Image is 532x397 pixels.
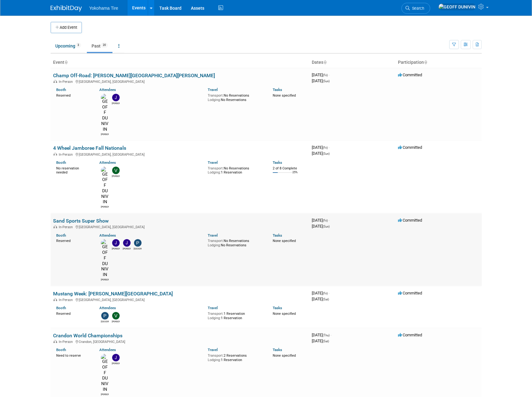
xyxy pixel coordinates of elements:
span: Transport: [208,354,224,358]
span: [DATE] [312,297,329,301]
a: Sand Sports Super Show [53,218,109,224]
div: [GEOGRAPHIC_DATA], [GEOGRAPHIC_DATA] [53,297,307,302]
th: Participation [395,57,482,68]
div: Reserved [56,238,90,243]
span: - [329,145,330,150]
span: [DATE] [312,73,330,77]
a: 4 Wheel Jamboree Fall Nationals [53,145,126,151]
div: 2 Reservations 1 Reservation [208,352,263,362]
span: Committed [398,291,422,295]
div: No Reservations No Reservations [208,92,263,102]
div: Jason Heath [112,361,120,365]
div: Jason Heath [112,247,120,250]
span: - [331,333,331,337]
div: Janelle Williams [123,247,131,250]
span: None specified [273,312,296,316]
div: No reservation needed [56,165,90,175]
span: (Sun) [323,225,330,228]
span: (Fri) [323,219,328,222]
span: 3 [76,43,81,48]
span: In-Person [59,80,75,84]
div: [GEOGRAPHIC_DATA], [GEOGRAPHIC_DATA] [53,224,307,229]
div: Paris Hull [134,247,142,250]
a: Tasks [273,306,282,310]
img: Jason Heath [112,354,120,361]
div: GEOFF DUNIVIN [101,278,109,281]
span: [DATE] [312,78,330,83]
a: Travel [208,348,218,352]
a: Upcoming3 [51,40,86,52]
span: - [329,218,330,223]
a: Tasks [273,348,282,352]
div: No Reservations 1 Reservation [208,165,263,175]
img: Jason Heath [112,239,120,247]
span: (Sun) [323,152,330,155]
span: [DATE] [312,145,330,150]
img: GEOFF DUNIVIN [101,167,109,205]
span: (Sun) [323,79,330,83]
span: [DATE] [312,333,331,337]
span: [DATE] [312,291,330,295]
a: Tasks [273,160,282,165]
span: Lodging: [208,170,221,174]
img: GEOFF DUNIVIN [438,3,476,10]
span: (Sat) [323,298,329,301]
img: GEOFF DUNIVIN [101,354,109,392]
a: Attendees [99,160,116,165]
span: Committed [398,145,422,150]
span: Transport: [208,93,224,98]
div: Vincent Baud [112,319,120,323]
span: (Fri) [323,292,328,295]
div: GEOFF DUNIVIN [101,132,109,136]
span: None specified [273,93,296,98]
div: [GEOGRAPHIC_DATA], [GEOGRAPHIC_DATA] [53,79,307,84]
a: Mustang Week: [PERSON_NAME][GEOGRAPHIC_DATA] [53,291,173,297]
div: Paris Hull [101,319,109,323]
div: [GEOGRAPHIC_DATA], [GEOGRAPHIC_DATA] [53,152,307,157]
span: Committed [398,333,422,337]
a: Search [401,3,430,14]
span: [DATE] [312,339,329,343]
div: GEOFF DUNIVIN [101,392,109,396]
div: 1 Reservation 1 Reservation [208,310,263,320]
div: Vincent Baud [112,174,120,178]
a: Champ Off-Road: [PERSON_NAME][GEOGRAPHIC_DATA][PERSON_NAME] [53,73,215,78]
img: Jason Heath [112,94,120,101]
a: Travel [208,306,218,310]
span: Lodging: [208,358,221,362]
img: In-Person Event [53,153,57,156]
div: Reserved [56,92,90,98]
span: Committed [398,218,422,223]
span: In-Person [59,298,75,302]
div: Jason Heath [112,101,120,105]
a: Booth [56,348,66,352]
img: In-Person Event [53,298,57,301]
a: Crandon World Championships [53,333,122,339]
th: Event [51,57,309,68]
a: Past20 [87,40,112,52]
a: Booth [56,88,66,92]
a: Attendees [99,88,116,92]
a: Booth [56,160,66,165]
div: Reserved [56,310,90,316]
span: Lodging: [208,243,221,247]
div: 2 of 8 Complete [273,166,307,171]
span: (Fri) [323,146,328,149]
img: Janelle Williams [123,239,131,247]
button: Add Event [51,22,82,33]
a: Travel [208,233,218,238]
span: - [329,73,330,77]
img: GEOFF DUNIVIN [101,94,109,132]
span: In-Person [59,340,75,344]
div: Need to reserve [56,352,90,358]
span: (Sat) [323,339,329,343]
a: Sort by Start Date [323,60,326,65]
img: In-Person Event [53,225,57,228]
img: Paris Hull [101,312,109,319]
a: Attendees [99,348,116,352]
span: None specified [273,354,296,358]
span: (Fri) [323,73,328,77]
a: Tasks [273,233,282,238]
img: GEOFF DUNIVIN [101,239,109,278]
span: Committed [398,73,422,77]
